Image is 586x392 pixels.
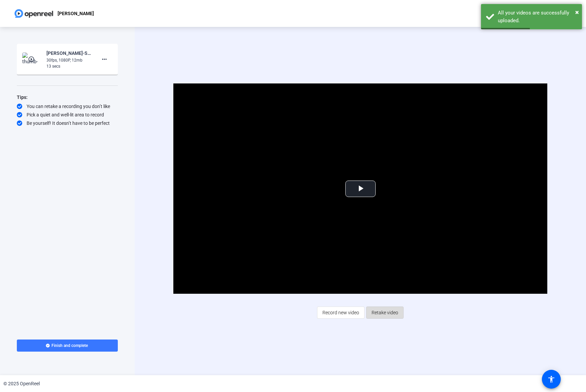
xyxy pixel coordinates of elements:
[498,9,577,24] div: All your videos are successfully uploaded.
[345,180,376,197] button: Play Video
[28,56,36,63] mat-icon: play_circle_outline
[17,120,118,127] div: Be yourself! It doesn’t have to be perfect
[17,111,118,118] div: Pick a quiet and well-lit area to record
[322,306,359,319] span: Record new video
[22,52,42,66] img: thumb-nail
[366,307,404,319] button: Retake video
[100,55,108,63] mat-icon: more_horiz
[17,340,118,352] button: Finish and complete
[575,8,579,16] span: ×
[51,343,88,348] span: Finish and complete
[46,63,92,69] div: 13 secs
[3,380,40,387] div: © 2025 OpenReel
[173,83,547,294] div: Video Player
[58,9,94,17] p: [PERSON_NAME]
[372,306,398,319] span: Retake video
[17,103,118,110] div: You can retake a recording you don’t like
[317,307,365,319] button: Record new video
[17,93,118,101] div: Tips:
[575,7,579,17] button: Close
[547,375,555,383] mat-icon: accessibility
[13,7,54,20] img: OpenReel logo
[46,57,92,63] div: 30fps, 1080P, 12mb
[46,49,92,57] div: [PERSON_NAME]-SCCP25 Track Videos-[PERSON_NAME]-1756058526802-webcam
